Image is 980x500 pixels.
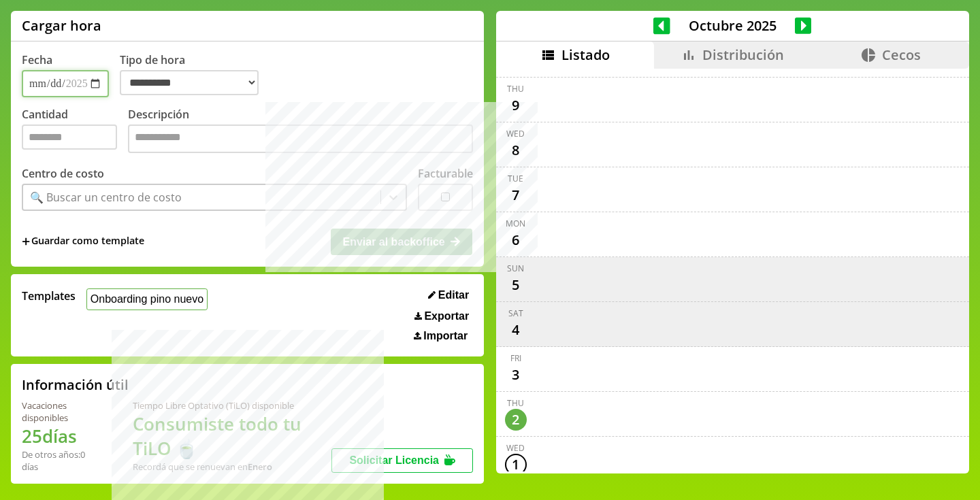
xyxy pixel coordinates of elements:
[505,139,527,161] div: 8
[505,229,527,251] div: 6
[507,397,524,409] div: Thu
[506,128,525,139] div: Wed
[133,461,332,473] div: Recordá que se renuevan en
[22,166,104,181] label: Centro de costo
[424,288,473,302] button: Editar
[505,409,527,431] div: 2
[22,107,128,156] label: Cantidad
[120,52,269,97] label: Tipo de hora
[30,190,182,205] div: 🔍 Buscar un centro de costo
[22,448,100,473] div: De otros años: 0 días
[496,69,969,471] div: scrollable content
[670,16,795,35] span: Octubre 2025
[120,70,259,95] select: Tipo de hora
[882,46,921,64] span: Cecos
[438,289,469,301] span: Editar
[22,124,117,150] input: Cantidad
[22,376,129,394] h2: Información útil
[507,263,524,274] div: Sun
[505,95,527,116] div: 9
[133,399,332,412] div: Tiempo Libre Optativo (TiLO) disponible
[505,319,527,341] div: 4
[22,288,76,303] span: Templates
[86,288,208,310] button: Onboarding pino nuevo
[22,399,100,424] div: Vacaciones disponibles
[22,234,144,249] span: +Guardar como template
[22,52,52,67] label: Fecha
[349,454,439,466] span: Solicitar Licencia
[505,274,527,296] div: 5
[410,310,473,323] button: Exportar
[506,442,525,454] div: Wed
[561,46,610,64] span: Listado
[508,307,523,319] div: Sat
[702,46,784,64] span: Distribución
[506,218,525,229] div: Mon
[331,448,473,473] button: Solicitar Licencia
[22,424,100,448] h1: 25 días
[248,461,272,473] b: Enero
[510,352,521,364] div: Fri
[507,83,524,95] div: Thu
[133,412,332,461] h1: Consumiste todo tu TiLO 🍵
[505,184,527,206] div: 7
[508,173,523,184] div: Tue
[418,166,473,181] label: Facturable
[22,16,101,35] h1: Cargar hora
[423,330,468,342] span: Importar
[505,454,527,476] div: 1
[128,124,473,153] textarea: Descripción
[424,310,469,322] span: Exportar
[128,107,473,156] label: Descripción
[505,364,527,386] div: 3
[22,234,30,249] span: +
